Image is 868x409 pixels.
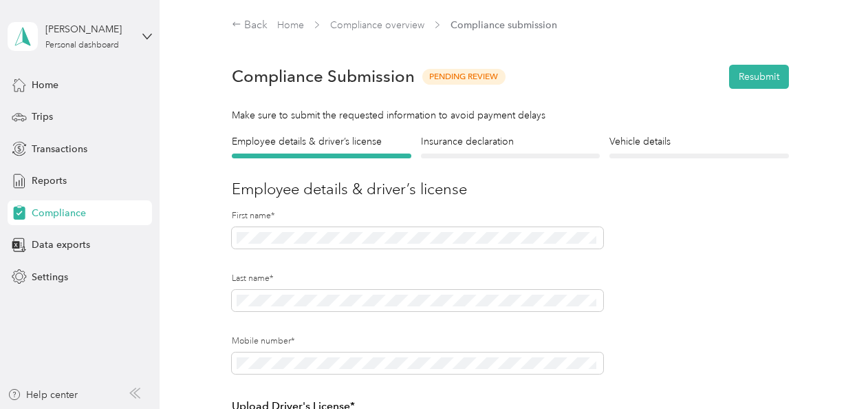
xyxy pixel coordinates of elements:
[32,109,53,124] span: Trips
[232,134,411,149] h4: Employee details & driver’s license
[8,388,78,402] button: Help center
[277,19,304,31] a: Home
[32,238,90,252] span: Data exports
[45,41,119,50] div: Personal dashboard
[32,142,87,156] span: Transactions
[330,19,424,31] a: Compliance overview
[232,17,268,34] div: Back
[729,65,789,89] button: Resubmit
[32,174,67,188] span: Reports
[232,67,415,86] h1: Compliance Submission
[422,69,506,85] span: Pending Review
[232,273,603,285] label: Last name*
[32,78,58,92] span: Home
[451,18,557,32] span: Compliance submission
[232,108,788,123] div: Make sure to submit the requested information to avoid payment delays
[609,134,788,149] h4: Vehicle details
[232,178,788,200] h3: Employee details & driver’s license
[791,332,868,409] iframe: Everlance-gr Chat Button Frame
[232,335,603,348] label: Mobile number*
[32,206,86,220] span: Compliance
[45,22,131,36] div: [PERSON_NAME]
[421,134,600,149] h4: Insurance declaration
[32,270,68,284] span: Settings
[232,210,603,222] label: First name*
